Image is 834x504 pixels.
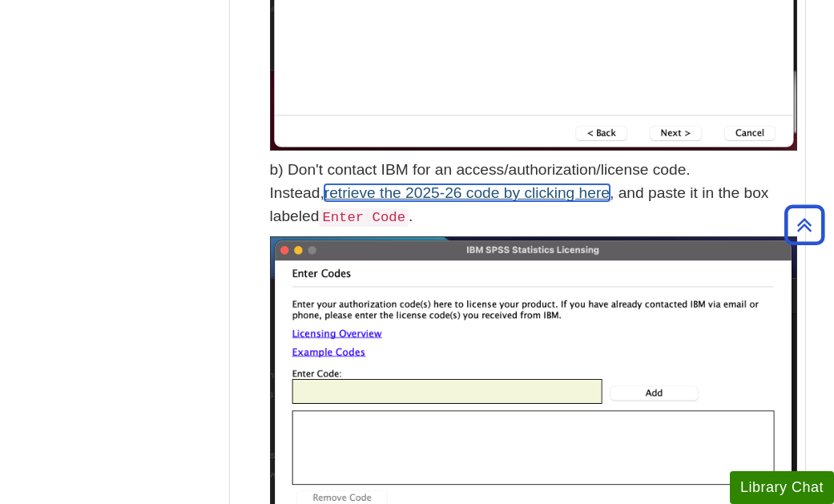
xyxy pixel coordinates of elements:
[779,214,830,236] a: Back to Top
[324,184,610,201] a: retrieve the 2025-26 code by clicking here
[319,208,409,227] code: Enter Code
[270,159,797,228] p: b) Don't contact IBM for an access/authorization/license code. Instead, , and paste it in the box...
[730,471,834,504] button: Library Chat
